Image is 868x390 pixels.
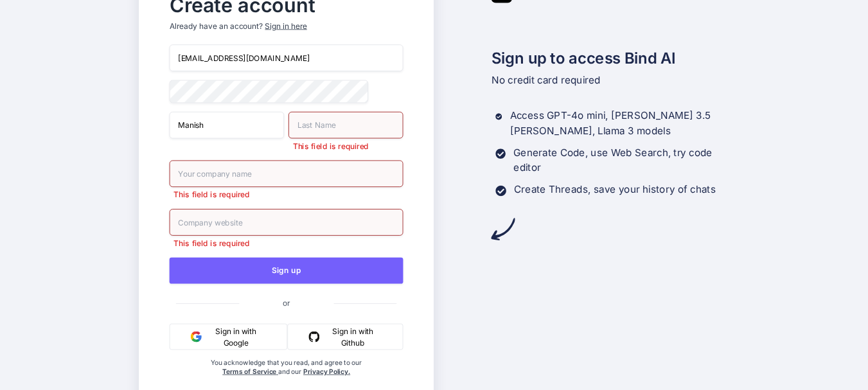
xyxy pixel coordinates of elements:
[288,141,403,152] p: This field is required
[191,331,202,342] img: google
[287,324,403,350] button: Sign in with Github
[170,238,403,249] p: This field is required
[510,108,729,139] p: Access GPT-4o mini, [PERSON_NAME] 3.5 [PERSON_NAME], Llama 3 models
[513,145,729,176] p: Generate Code, use Web Search, try code editor
[492,217,515,241] img: arrow
[170,44,403,71] input: Email
[514,182,716,198] p: Create Threads, save your history of chats
[170,189,403,200] p: This field is required
[288,112,403,139] input: Last Name
[492,47,729,70] h2: Sign up to access Bind AI
[265,21,307,31] div: Sign in here
[308,331,319,342] img: github
[170,209,403,236] input: Company website
[492,73,729,89] p: No credit card required
[170,258,403,284] button: Sign up
[170,324,287,350] button: Sign in with Google
[222,368,278,376] a: Terms of Service
[303,368,350,376] a: Privacy Policy.
[170,160,403,187] input: Your company name
[170,112,285,139] input: First Name
[239,289,333,316] span: or
[170,21,403,31] p: Already have an account?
